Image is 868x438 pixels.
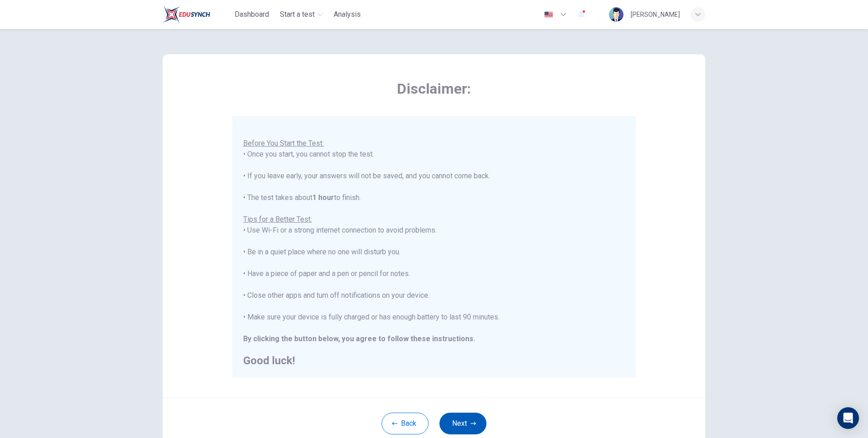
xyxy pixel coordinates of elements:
button: Analysis [330,6,364,23]
u: Tips for a Better Test: [243,215,312,224]
div: You are about to start a . • Once you start, you cannot stop the test. • If you leave early, your... [243,116,625,366]
u: Before You Start the Test: [243,139,324,148]
h2: Good luck! [243,355,625,366]
span: Analysis [334,9,361,20]
span: Dashboard [235,9,269,20]
img: en [543,11,554,18]
span: Disclaimer: [232,80,636,98]
img: Profile picture [609,7,623,22]
img: EduSynch logo [163,5,210,24]
div: [PERSON_NAME] [631,9,680,20]
b: 1 hour [312,193,334,202]
button: Next [439,413,486,434]
button: Back [382,413,429,434]
b: By clicking the button below, you agree to follow these instructions. [243,334,475,343]
a: EduSynch logo [163,5,231,24]
button: Start a test [276,6,326,23]
span: Start a test [280,9,315,20]
div: Open Intercom Messenger [837,407,859,429]
button: Dashboard [231,6,273,23]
